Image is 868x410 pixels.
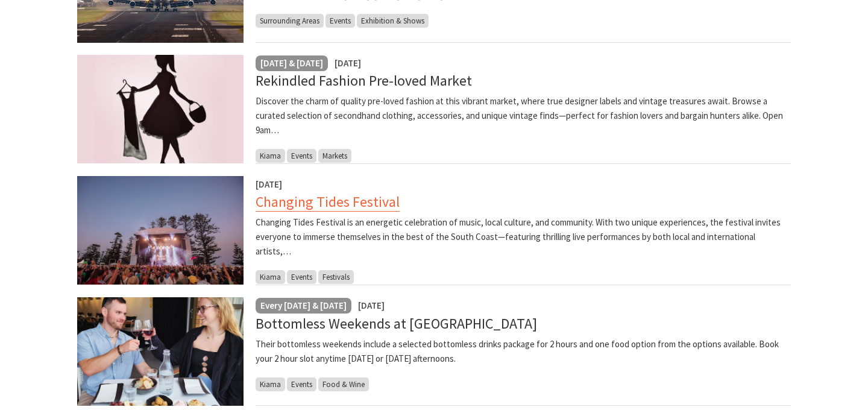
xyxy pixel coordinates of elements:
span: [DATE] [335,57,361,69]
span: Markets [318,149,351,163]
a: Bottomless Weekends at [GEOGRAPHIC_DATA] [256,314,537,333]
p: Changing Tides Festival is an energetic celebration of music, local culture, and community. With ... [256,215,791,259]
img: Changing Tides Main Stage [77,176,244,285]
span: [DATE] [358,300,385,311]
span: [DATE] [256,178,282,190]
p: Every [DATE] & [DATE] [260,298,347,313]
span: Events [325,14,355,28]
span: Festivals [318,270,354,284]
span: Events [287,377,316,391]
span: Exhibition & Shows [357,14,429,28]
span: Food & Wine [318,377,369,391]
p: Their bottomless weekends include a selected bottomless drinks package for 2 hours and one food o... [256,337,791,366]
a: Rekindled Fashion Pre-loved Market [256,71,472,90]
a: Changing Tides Festival [256,192,400,212]
span: Events [287,270,316,284]
p: Discover the charm of quality pre-loved fashion at this vibrant market, where true designer label... [256,94,791,137]
span: Events [287,149,316,163]
span: Kiama [256,149,285,163]
img: fashion [77,55,244,163]
p: [DATE] & [DATE] [260,56,323,71]
span: Kiama [256,377,285,391]
img: Couple dining with wine and grazing board laughing [77,297,244,406]
span: Surrounding Areas [256,14,324,28]
span: Kiama [256,270,285,284]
